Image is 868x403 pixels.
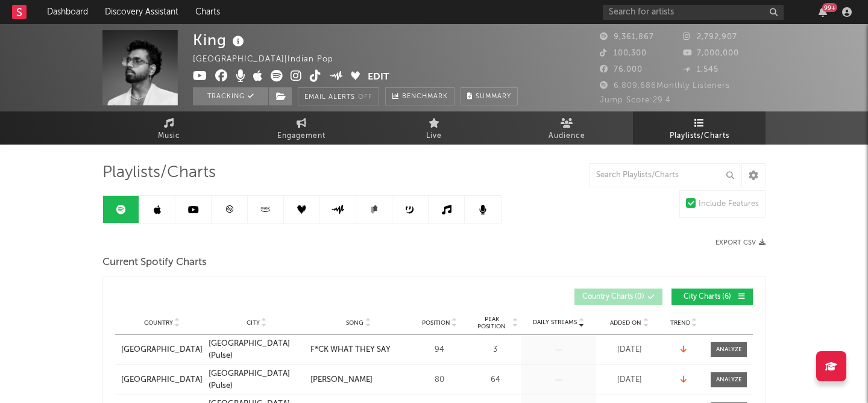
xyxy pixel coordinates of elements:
[590,163,740,187] input: Search Playlists/Charts
[600,82,730,90] span: 6,809,686 Monthly Listeners
[461,87,518,105] button: Summary
[368,111,500,145] a: Live
[209,338,304,361] a: [GEOGRAPHIC_DATA] (Pulse)
[683,33,737,41] span: 2,792,907
[102,255,207,270] span: Current Spotify Charts
[310,374,406,386] a: [PERSON_NAME]
[310,344,406,356] a: F*CK WHAT THEY SAY
[670,129,729,143] span: Playlists/Charts
[102,166,216,180] span: Playlists/Charts
[346,319,363,326] span: Song
[277,129,325,143] span: Engagement
[822,3,837,12] div: 99 +
[158,129,180,143] span: Music
[574,289,662,305] button: Country Charts(0)
[600,66,643,73] span: 76,000
[121,374,203,386] a: [GEOGRAPHIC_DATA]
[144,319,173,326] span: Country
[368,70,389,85] button: Edit
[193,30,247,50] div: King
[473,316,511,330] span: Peak Position
[599,344,659,356] div: [DATE]
[582,293,644,301] span: Country Charts ( 0 )
[473,344,518,356] div: 3
[819,7,827,17] button: 99+
[358,94,373,101] em: Off
[193,87,268,105] button: Tracking
[500,111,633,145] a: Audience
[600,33,654,41] span: 9,361,867
[121,344,203,356] a: [GEOGRAPHIC_DATA]
[402,90,448,104] span: Benchmark
[310,344,391,356] div: F*CK WHAT THEY SAY
[599,374,659,386] div: [DATE]
[683,66,719,73] span: 1,545
[247,319,260,326] span: City
[412,344,467,356] div: 94
[670,319,690,326] span: Trend
[193,52,347,67] div: [GEOGRAPHIC_DATA] | Indian Pop
[715,239,766,246] button: Export CSV
[235,111,368,145] a: Engagement
[385,87,454,105] a: Benchmark
[603,5,784,20] input: Search for artists
[600,96,671,104] span: Jump Score: 29.4
[298,87,379,105] button: Email AlertsOff
[422,319,450,326] span: Position
[549,129,585,143] span: Audience
[426,129,442,143] span: Live
[683,49,739,57] span: 7,000,000
[412,374,467,386] div: 80
[633,111,766,145] a: Playlists/Charts
[699,197,759,211] div: Include Features
[310,374,373,386] div: [PERSON_NAME]
[473,374,518,386] div: 64
[533,318,577,327] span: Daily Streams
[102,111,235,145] a: Music
[600,49,647,57] span: 100,300
[610,319,641,326] span: Added On
[209,368,304,392] a: [GEOGRAPHIC_DATA] (Pulse)
[476,93,511,100] span: Summary
[671,289,753,305] button: City Charts(6)
[679,293,735,301] span: City Charts ( 6 )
